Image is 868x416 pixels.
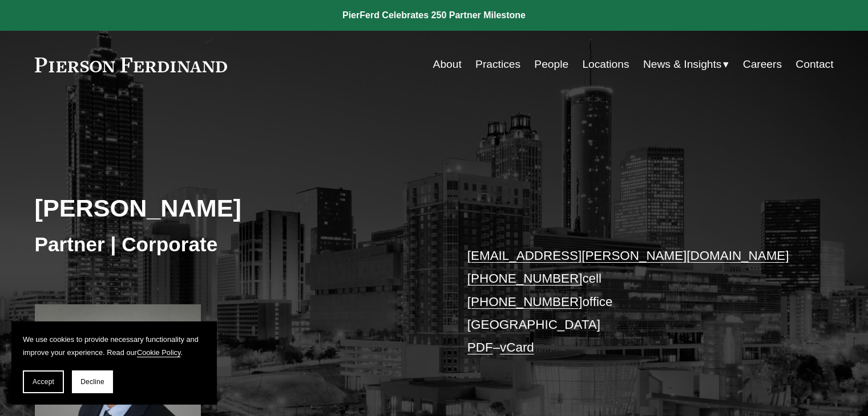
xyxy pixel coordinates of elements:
[433,54,462,75] a: About
[475,54,520,75] a: Practices
[11,321,217,405] section: Cookie banner
[582,54,629,75] a: Locations
[35,193,434,223] h2: [PERSON_NAME]
[80,378,104,386] span: Decline
[35,232,434,257] h3: Partner | Corporate
[23,370,64,393] button: Accept
[643,54,729,75] a: folder dropdown
[467,244,800,360] p: cell office [GEOGRAPHIC_DATA] –
[23,333,205,359] p: We use cookies to provide necessary functionality and improve your experience. Read our .
[743,54,782,75] a: Careers
[72,370,113,393] button: Decline
[796,54,833,75] a: Contact
[534,54,568,75] a: People
[467,248,789,263] a: [EMAIL_ADDRESS][PERSON_NAME][DOMAIN_NAME]
[500,340,534,354] a: vCard
[33,378,54,386] span: Accept
[467,271,583,286] a: [PHONE_NUMBER]
[467,340,493,354] a: PDF
[643,55,722,75] span: News & Insights
[467,295,583,309] a: [PHONE_NUMBER]
[137,348,181,357] a: Cookie Policy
